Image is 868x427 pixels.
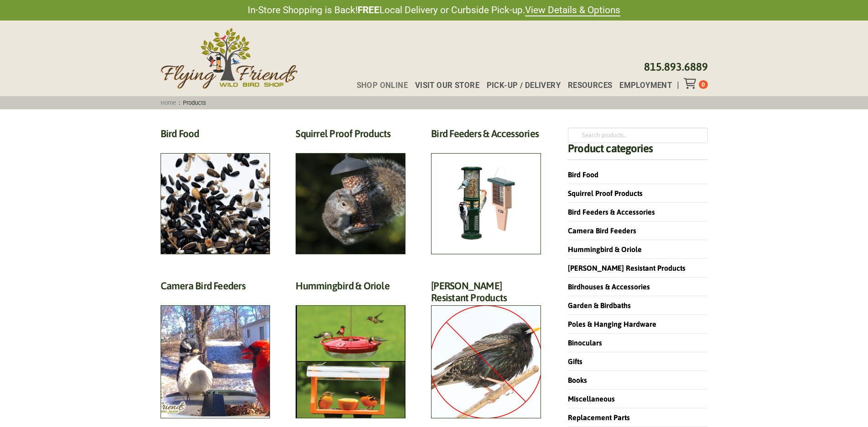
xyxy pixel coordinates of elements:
[568,226,636,235] a: Camera Bird Feeders
[296,128,405,144] h2: Squirrel Proof Products
[568,413,630,422] a: Replacement Parts
[431,280,541,419] a: Visit product category Starling Resistant Products
[702,81,705,88] span: 0
[568,143,707,160] h4: Product categories
[349,82,408,89] a: Shop Online
[568,320,656,328] a: Poles & Hanging Hardware
[431,128,541,254] a: Visit product category Bird Feeders & Accessories
[161,28,297,89] img: Flying Friends Wild Bird Shop Logo
[568,245,642,253] a: Hummingbird & Oriole
[568,301,631,309] a: Garden & Birdbaths
[568,339,602,347] a: Binoculars
[568,283,650,291] a: Birdhouses & Accessories
[431,280,541,309] h2: [PERSON_NAME] Resistant Products
[568,189,643,197] a: Squirrel Proof Products
[431,128,541,144] h2: Bird Feeders & Accessories
[180,99,209,106] span: Products
[487,82,561,89] span: Pick-up / Delivery
[568,264,686,272] a: [PERSON_NAME] Resistant Products
[568,170,598,179] a: Bird Food
[357,82,408,89] span: Shop Online
[296,128,405,254] a: Visit product category Squirrel Proof Products
[568,395,615,403] a: Miscellaneous
[612,82,672,89] a: Employment
[561,82,612,89] a: Resources
[296,280,405,419] a: Visit product category Hummingbird & Oriole
[161,280,270,297] h2: Camera Bird Feeders
[157,99,209,106] span: :
[479,82,561,89] a: Pick-up / Delivery
[568,128,707,143] input: Search products…
[161,280,270,419] a: Visit product category Camera Bird Feeders
[296,280,405,297] h2: Hummingbird & Oriole
[568,82,613,89] span: Resources
[157,99,179,106] a: Home
[358,5,379,15] strong: FREE
[684,78,699,89] div: Toggle Off Canvas Content
[248,4,620,17] span: In-Store Shopping is Back! Local Delivery or Curbside Pick-up.
[161,128,270,144] h2: Bird Food
[619,82,672,89] span: Employment
[525,5,620,16] a: View Details & Options
[408,82,479,89] a: Visit Our Store
[568,357,582,365] a: Gifts
[568,208,655,216] a: Bird Feeders & Accessories
[161,128,270,254] a: Visit product category Bird Food
[568,376,587,384] a: Books
[644,61,708,73] a: 815.893.6889
[415,82,479,89] span: Visit Our Store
